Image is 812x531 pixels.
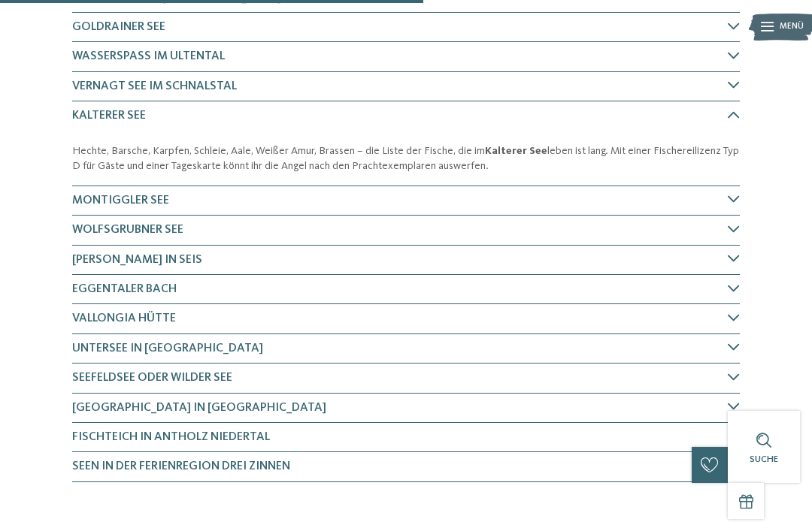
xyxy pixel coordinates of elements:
span: Goldrainer See [72,21,165,33]
span: Fischteich in Antholz Niedertal [72,431,270,443]
span: Kalterer See [72,110,146,122]
strong: Kalterer See [485,146,547,156]
span: Seefeldsee oder Wilder See [72,372,232,384]
span: Wolfsgrubner See [72,224,183,236]
span: Eggentaler Bach [72,283,177,295]
span: Vallongia Hütte [72,312,176,324]
span: Wasserspaß im Ultental [72,50,225,62]
span: Vernagt See im Schnalstal [72,80,237,92]
span: Montiggler See [72,195,169,207]
span: Untersee in [GEOGRAPHIC_DATA] [72,342,263,355]
span: [GEOGRAPHIC_DATA] in [GEOGRAPHIC_DATA] [72,402,326,414]
p: Hechte, Barsche, Karpfen, Schleie, Aale, Weißer Amur, Brassen – die Liste der Fische, die im lebe... [72,143,740,173]
span: Suche [750,454,778,464]
span: [PERSON_NAME] in Seis [72,254,202,266]
span: Seen in der Ferienregion Drei Zinnen [72,460,290,472]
